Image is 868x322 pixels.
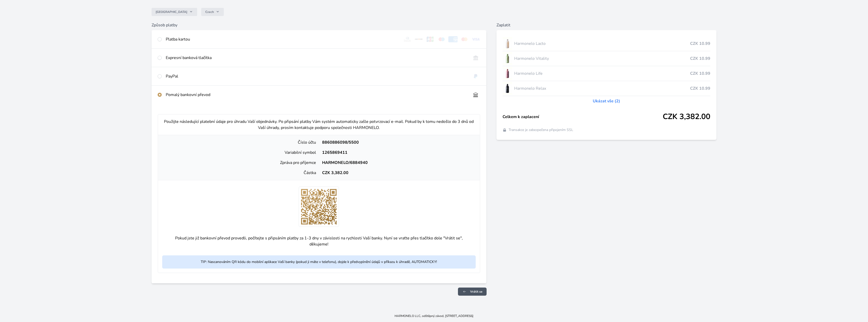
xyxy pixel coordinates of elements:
a: Ukázat vše (2) [593,98,620,104]
div: 1265869411 [319,149,476,156]
div: 8860886098/5500 [319,139,476,145]
img: diners.svg [403,36,412,42]
p: TIP: Nascanováním QR kódu do mobilní aplikace Vaší banky (pokud ji máte v telefonu), dojde k před... [162,255,476,269]
img: CLEAN_VITALITY_se_stinem_x-lo.jpg [503,52,512,65]
h6: Způsob platby [152,22,487,28]
p: Použijte následující platební údaje pro úhradu Vaší objednávky. Po připsání platby Vám systém aut... [162,119,476,131]
img: mc.svg [460,36,469,42]
span: Harmonelo Lacto [514,41,690,47]
span: Harmonelo Relax [514,85,690,91]
a: Vrátit se [458,288,487,296]
img: x9mdcUbPaFNJAAAAABJRU5ErkJggg== [299,186,339,227]
span: Harmonelo Vitality [514,55,690,62]
div: Variabilní symbol [162,149,319,156]
img: amex.svg [448,36,458,42]
img: CLEAN_LIFE_se_stinem_x-lo.jpg [503,67,512,80]
div: CZK 3,382.00 [319,170,476,176]
p: Pokud jste již bankovní převod provedli, počítejte s připsáním platby za 1-3 dny v závislosti na ... [162,231,476,251]
span: Vrátit se [470,290,483,294]
img: CLEAN_LACTO_se_stinem_x-hi-lo.jpg [503,37,512,50]
span: Transakce je zabezpečena připojením SSL [509,127,573,132]
span: CZK 10.99 [690,70,710,77]
span: Harmonelo Life [514,70,690,77]
div: HARMONELO/6884940 [319,160,476,166]
h6: Zaplatit [496,22,716,28]
span: [GEOGRAPHIC_DATA] [156,10,187,14]
span: Celkem k zaplacení [503,114,663,120]
button: Czech [201,8,224,16]
div: Částka [162,170,319,176]
span: Czech [205,10,214,14]
img: bankTransfer_IBAN.svg [471,92,481,98]
img: CLEAN_RELAX_se_stinem_x-lo.jpg [503,82,512,95]
span: CZK 10.99 [690,85,710,91]
div: Platba kartou [166,36,399,42]
div: Expresní banková tlačítka [166,55,467,61]
img: maestro.svg [437,36,446,42]
img: paypal.svg [471,73,481,79]
span: CZK 3,382.00 [663,112,710,121]
img: discover.svg [414,36,423,42]
img: onlineBanking_CZ.svg [471,55,481,61]
span: CZK 10.99 [690,41,710,47]
div: Pomalý bankovní převod [166,92,467,98]
button: [GEOGRAPHIC_DATA] [152,8,197,16]
div: Zpráva pro příjemce [162,160,319,166]
img: jcb.svg [426,36,435,42]
div: Číslo účtu [162,139,319,145]
span: CZK 10.99 [690,55,710,62]
div: PayPal [166,73,467,79]
img: visa.svg [471,36,481,42]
